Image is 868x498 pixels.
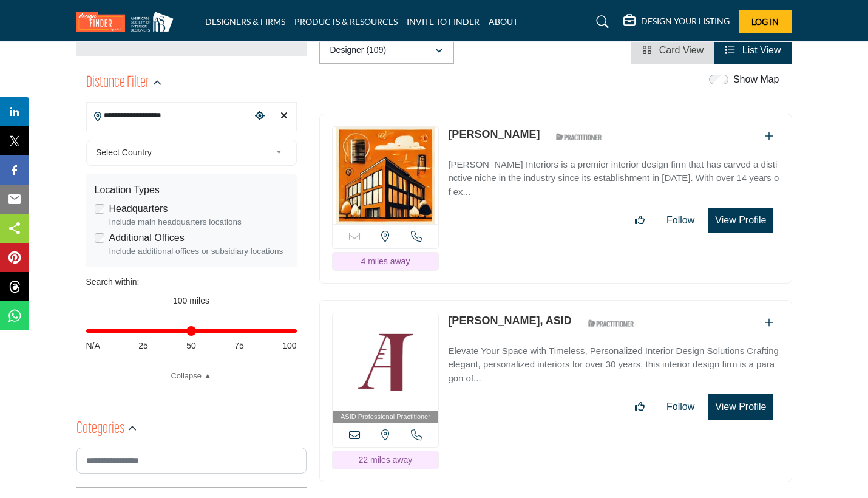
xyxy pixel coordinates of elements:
[282,339,296,352] span: 100
[109,216,288,228] div: Include main headquarters locations
[205,16,285,27] a: DESIGNERS & FIRMS
[109,202,168,216] label: Headquarters
[96,145,271,160] span: Select Country
[631,37,714,64] li: Card View
[627,395,653,419] button: Like listing
[86,72,149,94] h2: Distance Filter
[86,276,297,288] div: Search within:
[341,412,430,422] span: ASID Professional Practitioner
[583,316,638,331] img: ASID Qualified Practitioners Badge Icon
[739,10,792,33] button: Log In
[138,339,148,352] span: 25
[294,16,398,27] a: PRODUCTS & RESOURCES
[725,45,781,55] a: View List
[659,45,704,55] span: Card View
[76,448,307,474] input: Search Category
[87,104,251,128] input: Search Location
[173,296,209,305] span: 100 miles
[333,313,439,423] a: ASID Professional Practitioner
[333,127,439,224] img: Elizabeth Paschal
[623,15,730,29] div: DESIGN YOUR LISTING
[551,129,606,145] img: ASID Qualified Practitioners Badge Icon
[708,208,773,233] button: View Profile
[733,72,779,87] label: Show Map
[234,339,244,352] span: 75
[448,315,571,327] a: [PERSON_NAME], ASID
[251,103,269,129] div: Choose your current location
[765,318,773,328] a: Add To List
[742,45,781,55] span: List View
[448,344,779,386] p: Elevate Your Space with Timeless, Personalized Interior Design Solutions Crafting elegant, person...
[407,16,480,27] a: INVITE TO FINDER
[765,131,773,142] a: Add To List
[448,313,571,329] p: Amy Jeffries, ASID
[330,44,387,56] p: Designer (109)
[642,45,704,55] a: View Card
[659,395,702,419] button: Follow
[76,418,124,440] h2: Categories
[361,256,410,266] span: 4 miles away
[86,339,100,352] span: N/A
[448,151,779,199] a: [PERSON_NAME] Interiors is a premier interior design firm that has carved a distinctive niche in ...
[319,37,454,64] button: Designer (109)
[186,339,196,352] span: 50
[109,245,288,258] div: Include additional offices or subsidiary locations
[333,313,439,411] img: Amy Jeffries, ASID
[641,16,730,27] h5: DESIGN YOUR LISTING
[585,12,617,32] a: Search
[448,128,540,140] a: [PERSON_NAME]
[95,183,288,197] div: Location Types
[275,103,293,129] div: Clear search location
[751,16,779,27] span: Log In
[86,370,297,382] a: Collapse ▲
[448,126,540,143] p: Elizabeth Paschal
[489,16,518,27] a: ABOUT
[448,337,779,386] a: Elevate Your Space with Timeless, Personalized Interior Design Solutions Crafting elegant, person...
[76,12,180,32] img: Site Logo
[714,37,792,64] li: List View
[448,158,779,199] p: [PERSON_NAME] Interiors is a premier interior design firm that has carved a distinctive niche in ...
[109,231,185,245] label: Additional Offices
[359,455,413,465] span: 22 miles away
[708,394,773,420] button: View Profile
[627,208,653,233] button: Like listing
[659,208,702,233] button: Follow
